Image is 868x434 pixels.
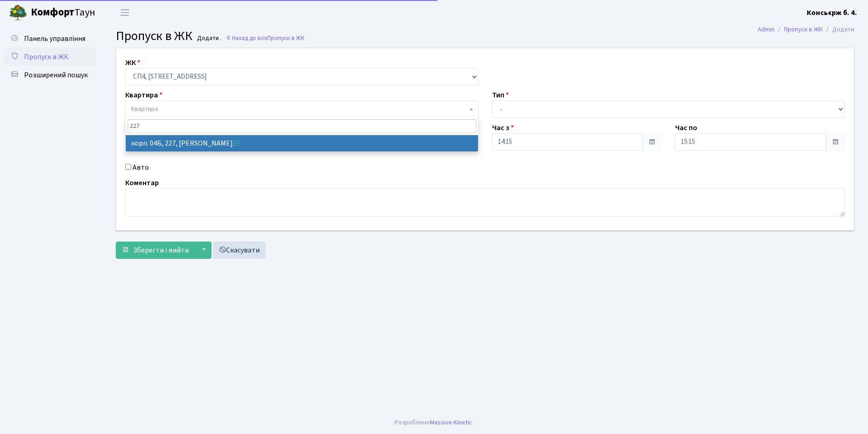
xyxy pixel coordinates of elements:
a: Консьєрж б. 4. [807,7,857,18]
span: Панель управління [24,34,85,44]
li: корп. 04Б, 227, [PERSON_NAME] [126,135,478,151]
span: Пропуск в ЖК [24,52,69,62]
small: Додати . [195,35,222,42]
button: Зберегти і вийти [116,242,195,259]
span: Таун [31,5,95,20]
div: Розроблено . [395,418,473,428]
button: Переключити навігацію [113,5,136,20]
label: Тип [492,90,509,101]
nav: breadcrumb [744,20,868,39]
a: Панель управління [5,30,95,48]
a: Розширений пошук [5,66,95,84]
label: Час по [675,122,697,133]
span: Пропуск в ЖК [267,34,305,42]
a: Пропуск в ЖК [5,48,95,66]
span: Зберегти і вийти [133,245,189,255]
a: Admin [758,25,774,34]
a: Назад до всіхПропуск в ЖК [226,34,305,42]
a: Пропуск в ЖК [784,25,823,34]
span: Пропуск в ЖК [116,27,192,45]
span: Розширений пошук [24,70,88,80]
b: Комфорт [31,5,74,20]
label: Квартира [125,90,163,101]
label: Час з [492,122,514,133]
label: ЖК [125,57,140,68]
label: Коментар [125,177,159,188]
a: Massive Kinetic [430,418,472,427]
a: Скасувати [213,242,266,259]
li: Додати [823,25,854,35]
span: Квартира [131,105,158,114]
b: Консьєрж б. 4. [807,8,857,18]
img: logo.png [9,4,27,22]
label: Авто [133,162,149,173]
